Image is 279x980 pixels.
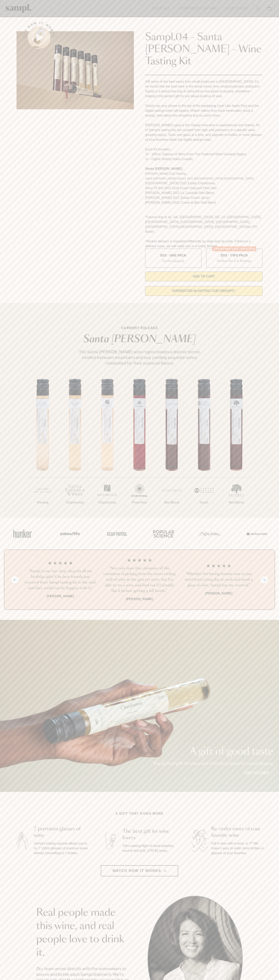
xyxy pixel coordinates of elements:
p: Riesling [27,500,59,505]
a: Add to cart [244,770,273,776]
li: 2 / 4 [103,558,176,602]
li: [PERSON_NAME] 2022 La Cuadrilla Red Blend [145,191,262,195]
img: Artboard_7_5b34974b-f019-449e-91fb-745f8d0877ee_x450.png [244,525,269,542]
li: 2 / 7 [59,379,91,518]
p: A gift of good taste [153,747,273,757]
button: Previous slide [11,576,19,583]
li: 4 / 7 [123,379,156,518]
h3: “Sampl is my one-stop shop for all my birthday gifts! Our best friends just received their Sampl ... [24,568,97,591]
li: 7 / 7 [220,379,252,518]
span: $95 - Two Pack [221,253,248,258]
li: 6 / 7 [188,379,220,518]
li: [GEOGRAPHIC_DATA] 2022 Estate Chardonnay [145,181,262,186]
li: [PERSON_NAME] 2021 Estate Grown Syrah [145,195,262,200]
div: Christmas SALE! Save 20% [212,246,256,251]
button: See how it works [28,26,50,49]
img: Artboard_4_28b4d326-c26e-48f9-9c80-911f17d6414e_x450.png [151,525,175,542]
p: CURRENT RELEASE [75,326,204,330]
li: 3 / 7 [91,379,123,518]
p: Pinot Noir [123,500,156,505]
img: Artboard_3_0b291449-6e8c-4d07-b2c2-3f3601a19cd1_x450.png [198,525,222,542]
li: 5 / 7 [156,379,188,518]
button: Add to Cart [145,272,262,281]
h3: “Whether I'm having friends over or just tired from a long day at work and need a glass of wine, ... [182,571,255,588]
li: 1 / 4 [24,558,97,602]
b: [PERSON_NAME] [205,591,232,595]
button: Watch how it works [101,865,178,876]
img: Artboard_1_c8cd28af-0030-4af1-819c-248e302c7f06_x450.png [10,525,35,542]
div: Gift some of the best wines from small producers in [GEOGRAPHIC_DATA]. It’s no secret that the be... [145,79,262,249]
h3: Re-order more of your favorite wine [211,826,266,839]
p: The perfect gift for everyone from wine lovers to casual sippers. [153,761,273,766]
span: Santa [PERSON_NAME] Winery 2022 [GEOGRAPHIC_DATA] [GEOGRAPHIC_DATA] [145,177,253,180]
p: The Santa [PERSON_NAME] wine region boasts a diverse terroir, nestled between mountains and sea, ... [75,349,204,366]
em: Santa [PERSON_NAME] [83,335,196,344]
span: [PERSON_NAME] 2022 Riesling [145,172,186,175]
small: Perfect For 2-4 Tastings [217,259,252,263]
small: Try the Capsule [162,259,184,263]
b: [PERSON_NAME] [47,594,74,598]
li: [PERSON_NAME] 2021 Cuvee le Bec Red Blend [145,200,262,205]
span: [GEOGRAPHIC_DATA], [GEOGRAPHIC_DATA] [180,225,249,228]
span: $55 - One Pack [160,253,187,258]
p: Chardonnay [59,500,91,505]
span: , [179,225,180,228]
p: Red Blend [220,500,252,505]
strong: Santa [PERSON_NAME]: [145,167,183,170]
img: Sampl.04 - Santa Barbara - Wine Tasting Kit [17,31,134,109]
li: Story Of Soil 2022 Gold Coast Vineyard Pinot Noir [145,186,262,191]
p: Sampl's tasting capsule allows you to try 7 100ml glasses of premium wines without committing to ... [34,841,89,856]
h2: Real people made this wine, and real people love to drink it. [36,906,131,959]
h3: “Not only does this eliminate all the confusion of picking from the never ending wall of wine in ... [103,566,176,594]
img: Artboard_6_04f9a106-072f-468a-bdd7-f11783b05722_x450.png [57,525,81,542]
h1: Sampl.04 - Santa [PERSON_NAME] - Wine Tasting Kit [145,31,262,68]
button: Next slide [260,576,268,583]
p: Syrah [188,500,220,505]
b: [PERSON_NAME] [126,597,153,601]
li: 1 / 7 [27,379,59,518]
li: 3 / 4 [182,558,255,602]
p: Red Blend [156,500,188,505]
a: interested in gifting for groups? [145,286,262,296]
p: Fall in love with a wine, or 7? We make it easy to order more bottles or glasses of your favorites. [211,841,266,856]
p: Chardonnay [91,500,123,505]
h3: 7 premium glasses of wine [34,826,89,839]
h3: The best gift for wine lovers [123,828,177,841]
img: Artboard_5_7fdae55a-36fd-43f7-8bfd-f74a06a2878e_x450.png [104,525,128,542]
p: Gift a tasting flight of hand-selected, hard-to-find [US_STATE] wines. [123,843,177,853]
h2: A gift that gives more [116,811,164,816]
